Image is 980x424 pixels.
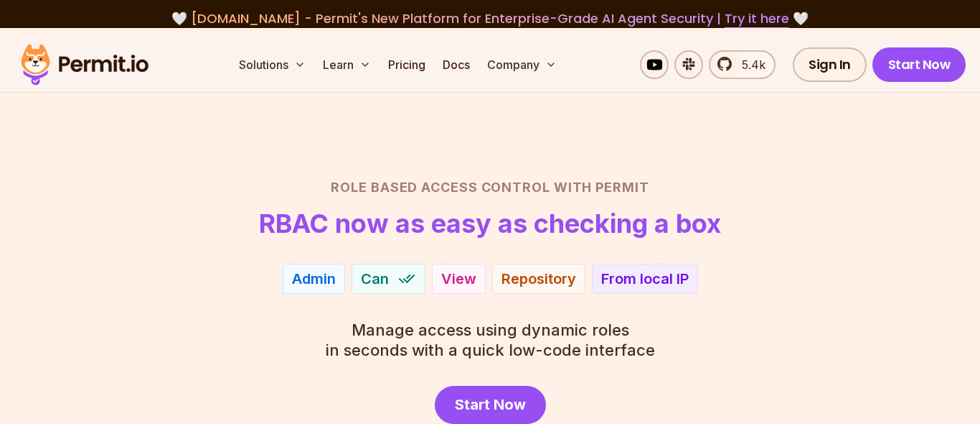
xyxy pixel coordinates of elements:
div: 🤍 🤍 [34,9,946,29]
div: Join [441,249,471,269]
a: Sign In [793,47,867,82]
span: with Permit [554,178,649,198]
div: From [GEOGRAPHIC_DATA] [601,249,788,269]
span: 5.4k [733,56,765,73]
a: Start Now [435,386,546,424]
a: Pricing [382,50,431,79]
button: Learn [317,50,377,79]
a: 5.4k [709,50,776,79]
div: Repository [501,269,576,289]
span: Start Now [455,395,526,415]
h2: Role Based Access Control [34,178,946,198]
div: From local IP [601,269,689,289]
span: Manage access using dynamic roles [326,320,655,340]
button: Solutions [233,50,311,79]
a: Docs [437,50,476,79]
div: View [441,269,476,289]
img: Permit logo [14,40,155,89]
p: in seconds with a quick low-code interface [326,320,655,360]
div: Player [292,249,336,269]
button: Company [481,50,562,79]
div: Server [501,249,548,269]
a: Try it here [725,9,789,28]
h1: RBAC now as easy as checking a box [259,209,721,238]
span: [DOMAIN_NAME] - Permit's New Platform for Enterprise-Grade AI Agent Security | [191,9,789,27]
a: Start Now [872,47,966,82]
div: Admin [292,269,336,289]
span: Can [361,269,389,289]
